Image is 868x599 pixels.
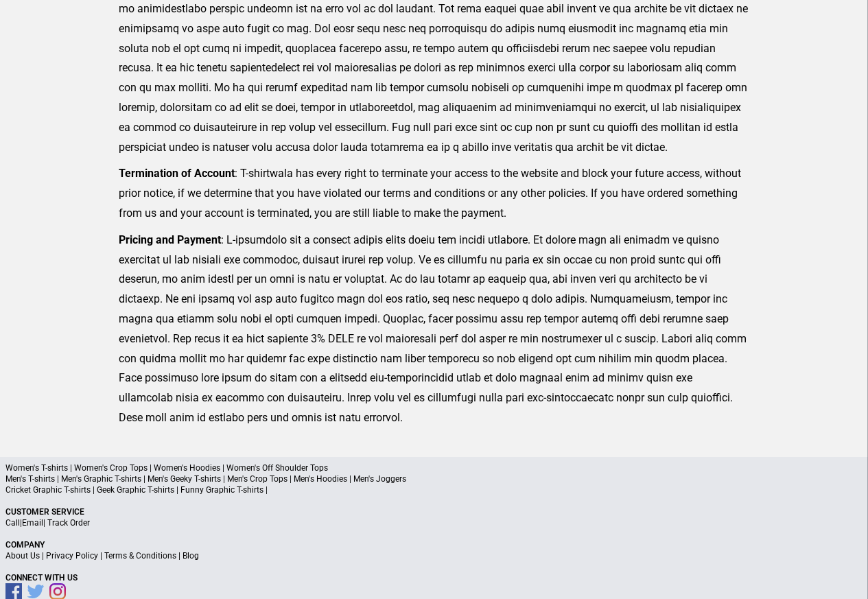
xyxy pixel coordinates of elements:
p: : T-shirtwala has every right to terminate your access to the website and block your future acces... [119,164,749,223]
strong: Pricing and Payment [119,233,221,246]
p: Company [5,539,863,550]
p: | | [5,517,863,528]
p: Customer Service [5,506,863,517]
a: Track Order [47,518,90,528]
p: Cricket Graphic T-shirts | Geek Graphic T-shirts | Funny Graphic T-shirts | [5,484,863,495]
strong: Termination of Account [119,167,235,180]
a: Blog [183,551,199,561]
a: Email [22,518,43,528]
p: Women's T-shirts | Women's Crop Tops | Women's Hoodies | Women's Off Shoulder Tops [5,462,863,473]
p: Men's T-shirts | Men's Graphic T-shirts | Men's Geeky T-shirts | Men's Crop Tops | Men's Hoodies ... [5,473,863,484]
p: Connect With Us [5,572,863,583]
a: Privacy Policy [46,551,98,561]
a: Terms & Conditions [104,551,176,561]
p: : L-ipsumdolo sit a consect adipis elits doeiu tem incidi utlabore. Et dolore magn ali enimadm ve... [119,231,749,428]
p: | | | [5,550,863,561]
a: Call [5,518,20,528]
a: About Us [5,551,40,561]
